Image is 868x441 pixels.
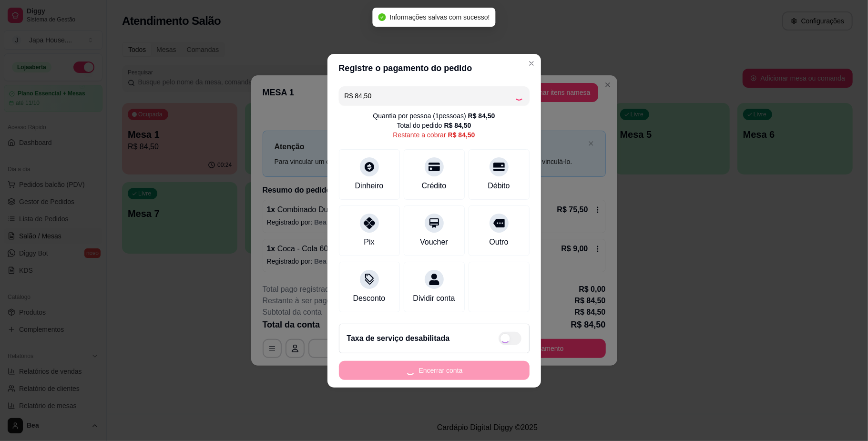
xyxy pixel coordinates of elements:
[397,121,471,130] div: Total do pedido
[468,111,495,121] div: R$ 84,50
[448,130,475,140] div: R$ 84,50
[488,180,510,192] div: Débito
[347,333,450,344] h2: Taxa de serviço desabilitada
[489,236,508,248] div: Outro
[355,180,384,192] div: Dinheiro
[327,54,541,82] header: Registre o pagamento do pedido
[514,91,524,101] div: Loading
[524,56,539,71] button: Close
[373,111,495,121] div: Quantia por pessoa ( 1 pessoas)
[444,121,471,130] div: R$ 84,50
[413,293,455,304] div: Dividir conta
[389,13,490,21] span: Informações salvas com sucesso!
[345,86,514,105] input: Ex.: hambúrguer de cordeiro
[353,293,386,304] div: Desconto
[378,13,386,21] span: check-circle
[420,236,448,248] div: Voucher
[393,130,475,140] div: Restante a cobrar
[422,180,447,192] div: Crédito
[364,236,374,248] div: Pix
